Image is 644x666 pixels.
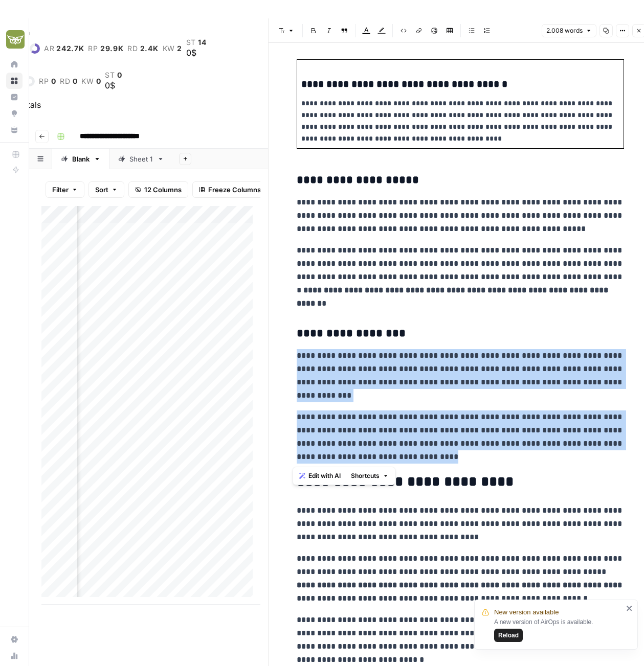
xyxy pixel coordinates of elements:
span: Reload [498,631,519,640]
div: Sheet 1 [129,154,153,164]
span: st [186,38,196,47]
span: 14 [198,38,206,47]
span: 2.4K [140,44,159,53]
a: Sheet 1 [109,149,173,169]
span: kw [81,77,94,85]
span: rp [88,44,98,53]
span: ar [44,44,54,53]
a: rp29.9K [88,44,123,53]
div: Blank [72,154,90,164]
span: st [105,71,115,79]
button: Freeze Columns [192,181,268,198]
span: 29.9K [100,44,124,53]
span: Filter [52,185,69,195]
a: kw2 [163,44,182,53]
button: Filter [46,181,84,198]
span: Sort [95,185,108,195]
span: 0 [73,77,78,85]
span: kw [163,44,175,53]
a: Settings [6,631,23,648]
span: New version available [494,607,559,617]
a: Blank [52,149,109,169]
a: rd2.4K [127,44,158,53]
button: Sort [88,181,124,198]
div: 0$ [186,47,207,59]
span: rd [60,77,70,85]
span: Edit with AI [308,471,341,480]
div: 0$ [105,79,122,91]
a: ar242.7K [44,44,84,53]
span: Shortcuts [351,471,380,480]
a: rd0 [60,77,77,85]
button: Shortcuts [347,469,393,483]
span: 0 [96,77,101,85]
a: rp0 [39,77,56,85]
span: rd [127,44,138,53]
a: Usage [6,648,23,664]
span: 0 [51,77,56,85]
a: Your Data [6,122,23,138]
span: 12 Columns [144,185,182,195]
button: Edit with AI [295,469,345,483]
span: 2.008 words [546,26,583,35]
button: 12 Columns [128,181,188,198]
a: st14 [186,38,207,47]
a: st0 [105,71,122,79]
button: 2.008 words [542,24,596,37]
button: close [626,604,633,612]
span: Freeze Columns [208,185,261,195]
a: kw0 [81,77,101,85]
span: 242.7K [56,44,84,53]
button: Reload [494,629,523,642]
span: 2 [177,44,182,53]
span: 0 [117,71,122,79]
div: A new version of AirOps is available. [494,617,623,642]
span: rp [39,77,49,85]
